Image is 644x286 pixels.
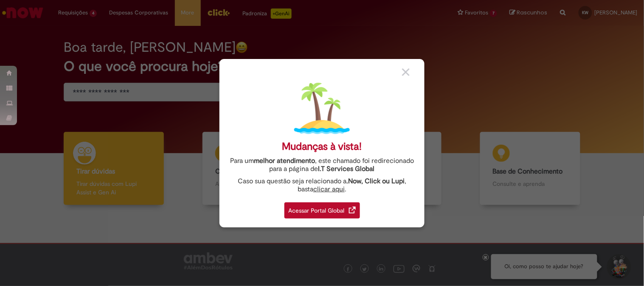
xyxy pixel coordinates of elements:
[284,198,360,219] a: Acessar Portal Global
[318,160,375,173] a: I.T Services Global
[226,157,418,173] div: Para um , este chamado foi redirecionado para a página de
[313,180,345,193] a: clicar aqui
[349,207,356,213] img: redirect_link.png
[294,81,350,136] img: island.png
[226,177,418,193] div: Caso sua questão seja relacionado a , basta .
[402,68,410,76] img: close_button_grey.png
[284,202,360,219] div: Acessar Portal Global
[282,140,362,153] div: Mudanças à vista!
[346,177,405,185] strong: .Now, Click ou Lupi
[254,157,315,165] strong: melhor atendimento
